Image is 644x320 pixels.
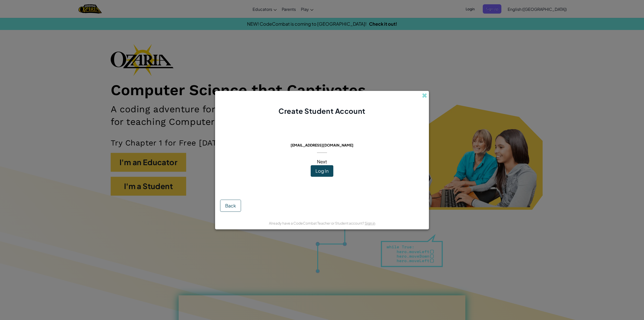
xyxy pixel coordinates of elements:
span: Next [317,159,327,164]
button: Back [220,200,241,212]
span: Create Student Account [278,106,365,115]
span: Log In [315,168,329,174]
span: Back [225,203,236,208]
span: This email is already in use: [287,136,358,141]
a: Sign in [365,221,375,225]
span: Already have a CodeCombat Teacher or Student account? [269,221,365,225]
span: [EMAIL_ADDRESS][DOMAIN_NAME] [291,143,353,147]
button: Log In [311,165,333,177]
